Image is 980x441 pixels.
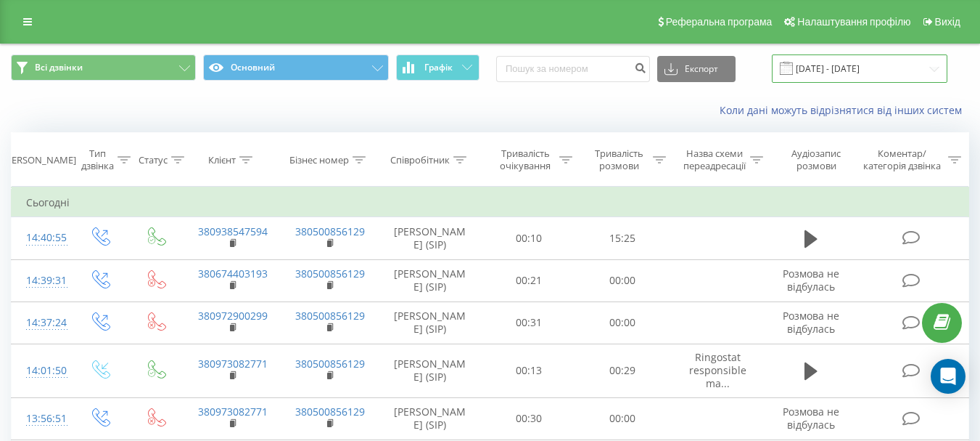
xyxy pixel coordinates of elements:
td: 00:21 [482,259,576,302]
td: 00:31 [482,302,576,344]
span: Всі дзвінки [35,62,83,73]
button: Всі дзвінки [11,54,196,81]
a: 380500856129 [295,357,365,371]
a: 380973082771 [198,405,268,418]
a: 380938547594 [198,224,268,238]
span: Розмова не відбулась [783,405,839,432]
span: Графік [424,62,453,73]
td: [PERSON_NAME] (SIP) [378,397,482,440]
td: 00:29 [576,344,670,397]
span: Розмова не відбулась [783,309,839,336]
div: Статус [139,154,168,166]
a: 380500856129 [295,405,365,418]
a: 380500856129 [295,267,365,280]
a: 380973082771 [198,357,268,371]
div: Тривалість розмови [589,147,649,172]
button: Основний [203,54,388,81]
div: 14:39:31 [26,267,57,295]
button: Експорт [657,56,736,82]
td: 00:00 [576,259,670,302]
td: 00:13 [482,344,576,397]
span: Реферальна програма [666,16,773,28]
div: 13:56:51 [26,405,57,433]
td: 00:30 [482,397,576,440]
a: Коли дані можуть відрізнятися вiд інших систем [720,103,969,117]
div: Тип дзвінка [81,147,114,172]
div: 14:37:24 [26,309,57,337]
td: 00:00 [576,302,670,344]
div: Співробітник [390,154,450,166]
button: Графік [396,54,479,81]
span: Розмова не відбулась [783,267,839,294]
div: 14:40:55 [26,224,57,252]
div: [PERSON_NAME] [3,154,76,166]
div: Назва схеми переадресації [683,147,746,172]
a: 380500856129 [295,309,365,323]
td: 00:10 [482,217,576,259]
span: Налаштування профілю [797,16,910,28]
a: 380972900299 [198,309,268,323]
td: [PERSON_NAME] (SIP) [378,344,482,397]
div: Аудіозапис розмови [780,147,853,172]
div: 14:01:50 [26,357,57,385]
td: Сьогодні [12,188,969,217]
span: Вихід [935,16,960,28]
td: 00:00 [576,397,670,440]
td: [PERSON_NAME] (SIP) [378,302,482,344]
div: Тривалість очікування [495,147,556,172]
input: Пошук за номером [496,56,650,82]
td: [PERSON_NAME] (SIP) [378,217,482,259]
a: 380500856129 [295,224,365,238]
div: Open Intercom Messenger [931,359,965,394]
div: Клієнт [208,154,236,166]
span: Ringostat responsible ma... [689,350,746,390]
div: Бізнес номер [289,154,349,166]
a: 380674403193 [198,267,268,280]
div: Коментар/категорія дзвінка [860,147,944,172]
td: [PERSON_NAME] (SIP) [378,259,482,302]
td: 15:25 [576,217,670,259]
